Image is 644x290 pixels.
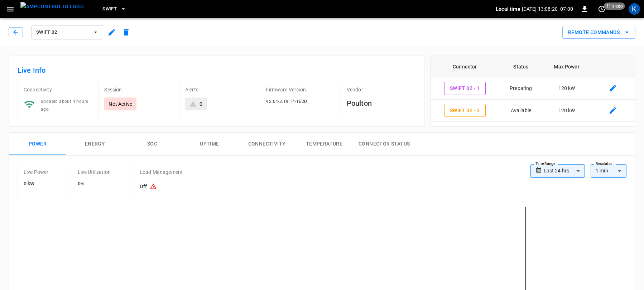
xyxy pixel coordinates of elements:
[200,100,202,108] div: 0
[543,77,591,100] td: 120 kW
[544,164,585,178] div: Last 24 hrs
[66,133,124,156] button: Energy
[499,100,543,122] td: Available
[431,56,635,122] table: connector table
[596,3,607,15] button: set refresh interval
[522,5,573,13] p: [DATE] 13:08:20 -07:00
[604,3,625,10] span: 11 s ago
[431,56,499,77] th: Connector
[543,100,591,122] td: 120 kW
[104,86,173,93] p: Session
[41,99,88,112] span: updated about 4 hours ago
[24,180,49,188] h6: 0 kW
[24,168,49,176] p: Live Power
[266,99,307,104] span: V2.04-3.19.14-1E2D
[535,161,556,167] label: Time Range
[20,2,84,11] img: ampcontrol.io logo
[36,28,89,37] span: Swift 02
[124,133,181,156] button: SOC
[444,104,486,117] button: Swift 02 - 2
[596,161,614,167] label: Resolution
[78,168,111,176] p: Live Utilization
[347,98,415,109] h6: Poulton
[181,133,238,156] button: Uptime
[140,168,183,176] p: Load Management
[347,86,415,93] p: Vendor
[295,133,353,156] button: Temperature
[78,180,111,188] h6: 0%
[562,26,635,39] button: Remote Commands
[140,180,183,194] h6: Off
[147,180,160,194] button: Existing capacity schedules won’t take effect because Load Management is turned off. To activate ...
[629,3,640,15] div: profile-icon
[353,133,415,156] button: Connector Status
[9,133,66,156] button: Power
[238,133,295,156] button: Connectivity
[499,77,543,100] td: Preparing
[185,86,254,93] p: Alerts
[444,82,486,95] button: Swift 02 - 1
[109,100,132,108] p: Not Active
[100,2,129,16] button: Swift
[543,56,591,77] th: Max Power
[32,25,103,39] button: Swift 02
[591,164,626,178] div: 1 min
[496,5,520,13] p: Local time
[102,5,117,13] span: Swift
[266,86,335,93] p: Firmware Version
[499,56,543,77] th: Status
[562,26,635,39] div: remote commands options
[18,65,415,76] h6: Live Info
[24,86,92,93] p: Connectivity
